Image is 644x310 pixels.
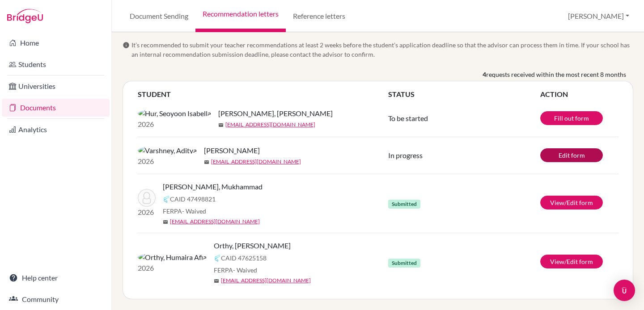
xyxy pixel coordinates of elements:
th: ACTION [540,88,619,100]
a: Home [2,34,110,52]
button: [PERSON_NAME] [564,8,633,25]
span: To be started [388,114,428,122]
p: 2026 [138,263,207,273]
img: Orthy, Humaira Afia [138,252,207,263]
a: Students [2,55,110,73]
img: Common App logo [163,196,170,203]
span: - Waived [233,266,257,274]
b: 4 [483,70,486,79]
span: [PERSON_NAME], Mukhammad [163,181,263,192]
a: View/Edit form [540,255,603,268]
a: [EMAIL_ADDRESS][DOMAIN_NAME] [170,218,260,226]
span: In progress [388,151,423,159]
div: Open Intercom Messenger [614,280,635,301]
span: CAID 47625158 [221,253,267,263]
span: requests received within the most recent 8 months [486,70,626,79]
th: STATUS [388,88,540,100]
img: Sagdullaev, Mukhammad [138,189,156,207]
span: mail [214,278,219,284]
a: View/Edit form [540,196,603,209]
span: Submitted [388,259,420,268]
a: Analytics [2,121,110,138]
p: 2026 [138,119,211,130]
span: FERPA [214,265,257,275]
a: Universities [2,77,110,95]
a: [EMAIL_ADDRESS][DOMAIN_NAME] [211,158,301,166]
span: mail [163,219,168,225]
a: Edit form [540,148,603,162]
span: - Waived [182,207,206,215]
span: mail [204,159,209,165]
span: [PERSON_NAME], [PERSON_NAME] [218,108,333,119]
a: Documents [2,99,110,117]
span: [PERSON_NAME] [204,145,260,156]
a: Fill out form [540,111,603,125]
span: CAID 47498821 [170,194,216,204]
a: Help center [2,269,110,287]
a: [EMAIL_ADDRESS][DOMAIN_NAME] [221,276,311,285]
span: Orthy, [PERSON_NAME] [214,240,291,251]
p: 2026 [138,207,156,218]
span: Submitted [388,200,420,209]
span: info [123,42,130,49]
img: Common App logo [214,255,221,262]
p: 2026 [138,156,197,167]
th: STUDENT [137,88,388,100]
span: FERPA [163,206,206,216]
a: [EMAIL_ADDRESS][DOMAIN_NAME] [225,121,315,129]
img: Bridge-U [7,9,43,23]
span: mail [218,122,224,128]
img: Varshney, Aditya [138,145,197,156]
img: Hur, Seoyoon Isabella [138,108,211,119]
a: Community [2,290,110,308]
span: It’s recommended to submit your teacher recommendations at least 2 weeks before the student’s app... [131,40,633,59]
